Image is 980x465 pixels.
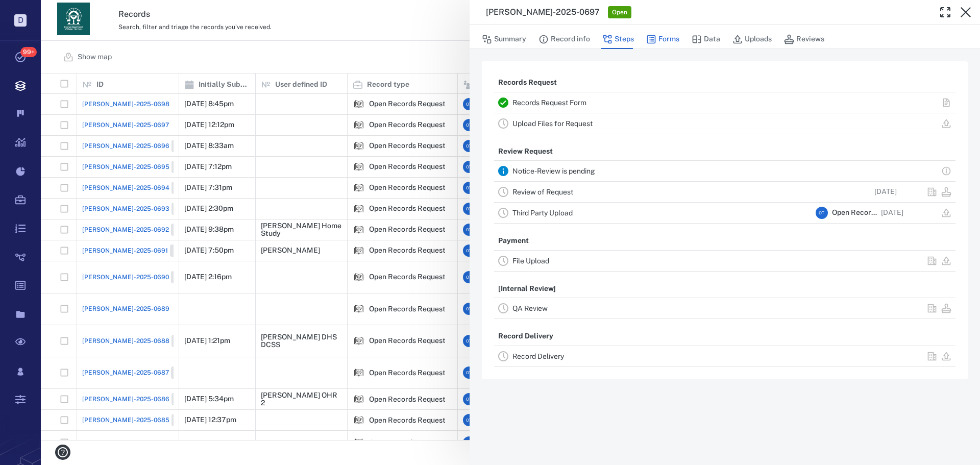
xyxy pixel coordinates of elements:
[512,209,573,217] a: Third Party Upload
[646,30,679,49] button: Forms
[494,142,557,161] p: Review Request
[512,167,595,175] a: Notice-Review is pending
[732,30,772,49] button: Uploads
[538,30,590,49] button: Record info
[935,2,955,22] button: Toggle Fullscreen
[494,74,561,92] p: Records Request
[512,188,573,196] a: Review of Request
[23,7,44,16] span: Help
[602,30,634,49] button: Steps
[816,207,828,219] div: O T
[512,304,548,312] a: QA Review
[482,30,526,49] button: Summary
[512,257,549,265] a: File Upload
[784,30,824,49] button: Reviews
[494,232,533,250] p: Payment
[610,8,629,17] span: Open
[955,2,976,22] button: Close
[20,47,37,57] span: 99+
[14,14,27,27] p: D
[832,208,877,218] span: Open Records Team
[486,6,600,18] h3: [PERSON_NAME]-2025-0697
[881,208,903,218] p: [DATE]
[494,327,557,346] p: Record Delivery
[874,187,897,197] p: [DATE]
[512,99,586,107] a: Records Request Form
[512,119,593,128] a: Upload Files for Request
[692,30,720,49] button: Data
[512,352,564,360] a: Record Delivery
[494,280,560,298] p: [Internal Review]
